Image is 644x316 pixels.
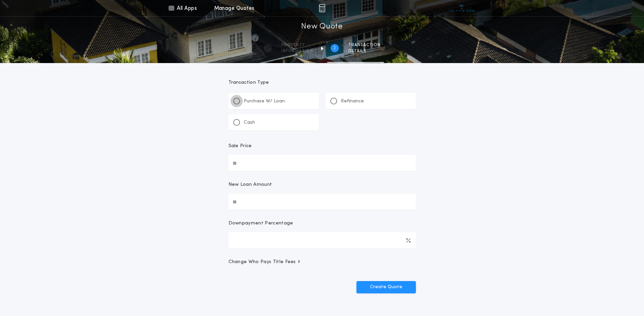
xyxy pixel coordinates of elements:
p: Cash [244,119,255,126]
p: Purchase W/ Loan [244,98,285,105]
button: Change Who Pays Title Fees [228,259,416,265]
p: Sale Price [228,143,252,150]
h1: New Quote [301,21,343,32]
p: New Loan Amount [228,181,272,188]
span: Change Who Pays Title Fees [228,259,301,265]
img: img [319,4,325,12]
p: Downpayment Percentage [228,220,293,227]
span: Property [281,42,313,48]
input: New Loan Amount [228,194,416,210]
img: vs-icon [449,5,474,12]
span: Transaction [348,42,381,48]
input: Sale Price [228,155,416,171]
button: Create Quote [356,281,416,293]
span: information [281,48,313,54]
span: details [348,48,381,54]
p: Refinance [341,98,364,105]
input: Downpayment Percentage [228,232,416,249]
p: Transaction Type [228,79,416,86]
h2: 2 [333,45,336,51]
